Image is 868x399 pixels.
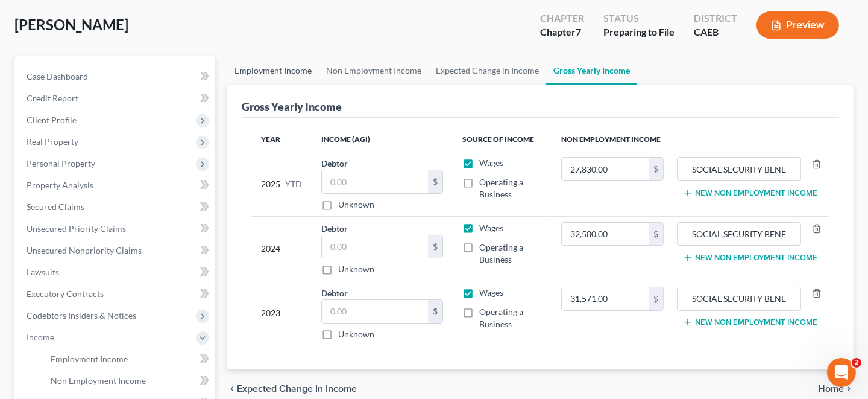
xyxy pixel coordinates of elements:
[694,11,737,25] div: District
[428,300,442,323] div: $
[51,375,146,386] span: Non Employment Income
[321,222,348,235] label: Debtor
[27,202,84,212] span: Secured Claims
[27,245,142,255] span: Unsecured Nonpriority Claims
[227,384,357,394] button: chevron_left Expected Change in Income
[319,56,429,85] a: Non Employment Income
[683,253,817,263] button: New Non Employment Income
[322,300,428,323] input: 0.00
[844,384,854,394] i: chevron_right
[649,223,663,246] div: $
[17,240,215,261] a: Unsecured Nonpriority Claims
[684,158,794,180] input: Source of Income
[338,328,374,340] label: Unknown
[27,310,136,321] span: Codebtors Insiders & Notices
[540,25,584,39] div: Chapter
[27,136,78,147] span: Real Property
[17,261,215,283] a: Lawsuits
[227,56,319,85] a: Employment Income
[322,235,428,258] input: 0.00
[17,283,215,305] a: Executory Contracts
[649,158,663,180] div: $
[818,384,844,394] span: Home
[818,384,854,394] button: Home chevron_right
[562,158,649,180] input: 0.00
[261,287,302,340] div: 2023
[603,25,675,39] div: Preparing to File
[17,196,215,218] a: Secured Claims
[479,177,523,199] span: Operating a Business
[285,178,302,190] span: YTD
[51,354,128,364] span: Employment Income
[479,307,523,329] span: Operating a Business
[261,157,302,211] div: 2025
[251,127,312,152] th: Year
[27,332,54,342] span: Income
[684,287,794,310] input: Source of Income
[14,16,128,33] span: [PERSON_NAME]
[649,287,663,310] div: $
[479,223,503,233] span: Wages
[27,223,126,234] span: Unsecured Priority Claims
[321,287,348,299] label: Debtor
[562,287,649,310] input: 0.00
[429,56,546,85] a: Expected Change in Income
[683,318,817,327] button: New Non Employment Income
[17,88,215,109] a: Credit Report
[261,222,302,276] div: 2024
[428,235,442,258] div: $
[27,180,93,190] span: Property Analysis
[827,358,856,387] iframe: Intercom live chat
[27,267,59,277] span: Lawsuits
[322,170,428,193] input: 0.00
[27,115,77,125] span: Client Profile
[684,223,794,246] input: Source of Income
[338,263,374,275] label: Unknown
[27,93,78,103] span: Credit Report
[312,127,453,152] th: Income (AGI)
[576,26,581,37] span: 7
[852,358,861,368] span: 2
[479,287,503,298] span: Wages
[479,242,523,264] span: Operating a Business
[321,157,348,170] label: Debtor
[562,223,649,246] input: 0.00
[17,174,215,196] a: Property Analysis
[17,218,215,240] a: Unsecured Priority Claims
[227,384,237,394] i: chevron_left
[237,384,357,394] span: Expected Change in Income
[27,289,104,299] span: Executory Contracts
[479,158,503,168] span: Wages
[540,11,584,25] div: Chapter
[683,188,817,198] button: New Non Employment Income
[603,11,675,25] div: Status
[546,56,637,85] a: Gross Yearly Income
[428,170,442,193] div: $
[552,127,829,152] th: Non Employment Income
[17,66,215,88] a: Case Dashboard
[41,348,215,370] a: Employment Income
[338,199,374,211] label: Unknown
[756,11,839,39] button: Preview
[453,127,552,152] th: Source of Income
[41,370,215,392] a: Non Employment Income
[694,25,737,39] div: CAEB
[27,158,95,168] span: Personal Property
[242,100,342,114] div: Gross Yearly Income
[27,71,88,81] span: Case Dashboard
